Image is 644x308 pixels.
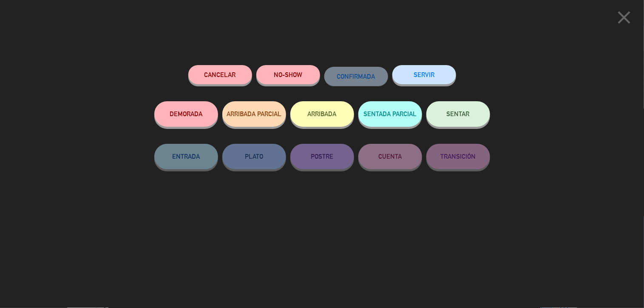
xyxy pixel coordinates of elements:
button: PLATO [222,144,286,169]
button: NO-SHOW [256,65,320,84]
button: TRANSICIÓN [426,144,490,169]
button: SERVIR [392,65,456,84]
button: ENTRADA [154,144,218,169]
button: CUENTA [358,144,422,169]
button: Cancelar [188,65,252,84]
span: ARRIBADA PARCIAL [227,110,281,117]
span: SENTAR [447,110,470,117]
button: ARRIBADA [290,101,354,127]
button: ARRIBADA PARCIAL [222,101,286,127]
button: SENTADA PARCIAL [358,101,422,127]
button: POSTRE [290,144,354,169]
button: CONFIRMADA [324,67,388,86]
i: close [614,7,635,28]
button: close [611,6,638,31]
span: CONFIRMADA [337,73,375,80]
button: DEMORADA [154,101,218,127]
button: SENTAR [426,101,490,127]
